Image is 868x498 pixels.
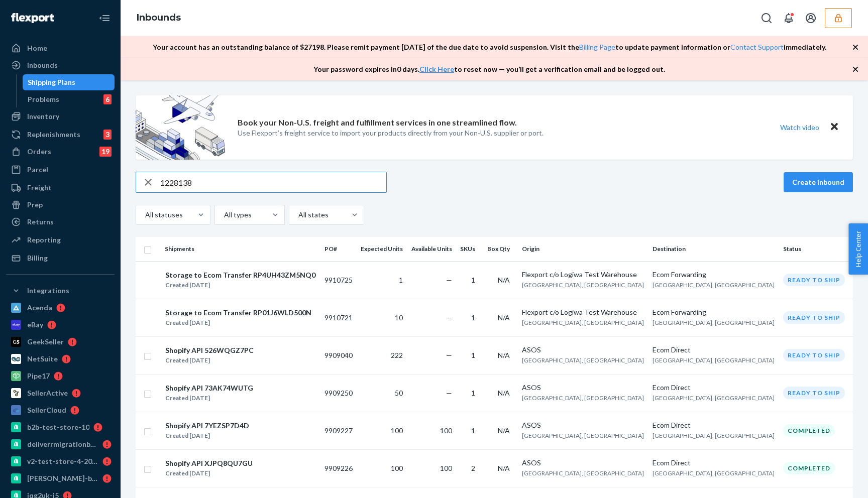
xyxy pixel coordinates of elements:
[27,200,43,210] div: Prep
[522,458,644,468] div: ASOS
[648,237,779,261] th: Destination
[498,426,510,435] span: N/A
[653,270,775,280] div: Ecom Forwarding
[6,40,115,56] a: Home
[522,345,644,355] div: ASOS
[6,334,115,350] a: GeekSeller
[653,307,775,317] div: Ecom Forwarding
[165,280,315,290] div: Created [DATE]
[440,426,452,435] span: 100
[783,274,845,286] div: Ready to ship
[456,237,483,261] th: SKUs
[6,419,115,435] a: b2b-test-store-10
[483,237,518,261] th: Box Qty
[27,43,47,53] div: Home
[6,57,115,73] a: Inbounds
[779,8,799,28] button: Open notifications
[522,356,644,364] span: [GEOGRAPHIC_DATA], [GEOGRAPHIC_DATA]
[828,120,841,135] button: Close
[653,319,775,326] span: [GEOGRAPHIC_DATA], [GEOGRAPHIC_DATA]
[848,223,868,275] button: Help Center
[653,432,775,439] span: [GEOGRAPHIC_DATA], [GEOGRAPHIC_DATA]
[446,389,452,397] span: —
[28,94,59,104] div: Problems
[165,355,254,365] div: Created [DATE]
[783,311,845,324] div: Ready to ship
[522,469,644,477] span: [GEOGRAPHIC_DATA], [GEOGRAPHIC_DATA]
[784,172,853,192] button: Create inbound
[395,313,403,322] span: 10
[522,383,644,393] div: ASOS
[6,402,115,418] a: SellerCloud
[27,337,64,347] div: GeekSeller
[756,8,777,28] button: Open Search Box
[27,253,48,263] div: Billing
[320,336,357,374] td: 9909040
[498,464,510,472] span: N/A
[27,371,50,381] div: Pipe17
[223,210,224,220] input: All types
[6,144,115,160] a: Orders19
[27,286,69,296] div: Integrations
[27,111,59,121] div: Inventory
[498,351,510,359] span: N/A
[161,237,320,261] th: Shipments
[165,421,249,431] div: Shopify API 7YEZSP7D4D
[653,356,775,364] span: [GEOGRAPHIC_DATA], [GEOGRAPHIC_DATA]
[653,420,775,430] div: Ecom Direct
[399,276,403,284] span: 1
[27,60,58,70] div: Inbounds
[160,172,386,192] input: Search inbounds by name, destination, msku...
[313,64,665,74] p: Your password expires in 0 days . to reset now — you’ll get a verification email and be logged out.
[27,165,48,175] div: Parcel
[27,456,98,466] div: v2-test-store-4-2025
[653,469,775,477] span: [GEOGRAPHIC_DATA], [GEOGRAPHIC_DATA]
[297,210,298,220] input: All states
[498,389,510,397] span: N/A
[320,449,357,487] td: 9909226
[27,473,98,483] div: [PERSON_NAME]-b2b-test-store-2
[783,424,835,437] div: Completed
[165,393,253,403] div: Created [DATE]
[783,462,835,474] div: Completed
[94,8,115,28] button: Close Navigation
[165,383,253,393] div: Shopify API 73AK74WUTG
[730,43,784,51] a: Contact Support
[407,237,456,261] th: Available Units
[99,147,112,157] div: 19
[27,303,52,313] div: Acenda
[238,117,517,129] p: Book your Non-U.S. freight and fulfillment services in one streamlined flow.
[779,237,853,261] th: Status
[522,420,644,430] div: ASOS
[11,13,54,23] img: Flexport logo
[391,426,403,435] span: 100
[6,250,115,266] a: Billing
[446,313,452,322] span: —
[6,351,115,367] a: NetSuite
[446,276,452,284] span: —
[103,130,112,140] div: 3
[27,183,52,193] div: Freight
[27,130,80,140] div: Replenishments
[498,313,510,322] span: N/A
[471,276,475,284] span: 1
[320,374,357,412] td: 9909250
[6,470,115,486] a: [PERSON_NAME]-b2b-test-store-2
[6,232,115,248] a: Reporting
[6,317,115,333] a: eBay
[6,162,115,178] a: Parcel
[165,458,253,468] div: Shopify API XJPQ8QU7GU
[522,319,644,326] span: [GEOGRAPHIC_DATA], [GEOGRAPHIC_DATA]
[27,405,66,415] div: SellerCloud
[391,464,403,472] span: 100
[6,108,115,125] a: Inventory
[238,128,544,138] p: Use Flexport’s freight service to import your products directly from your Non-U.S. supplier or port.
[783,349,845,361] div: Ready to ship
[440,464,452,472] span: 100
[471,313,475,322] span: 1
[579,43,615,51] a: Billing Page
[27,320,43,330] div: eBay
[23,74,115,90] a: Shipping Plans
[801,8,821,28] button: Open account menu
[165,468,253,478] div: Created [DATE]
